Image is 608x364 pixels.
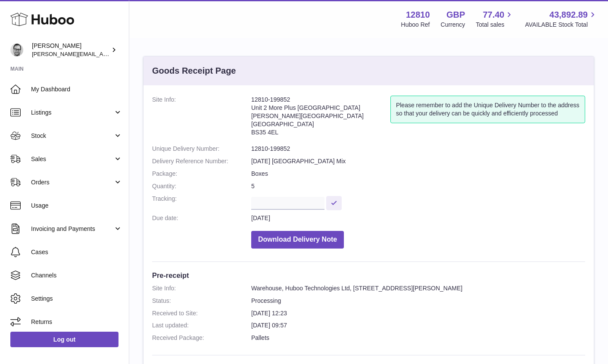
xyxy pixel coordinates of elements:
dd: Warehouse, Huboo Technologies Ltd, [STREET_ADDRESS][PERSON_NAME] [251,284,585,292]
dd: [DATE] [GEOGRAPHIC_DATA] Mix [251,157,585,165]
dd: Boxes [251,170,585,178]
span: Settings [31,295,122,303]
h3: Goods Receipt Page [152,65,236,77]
span: My Dashboard [31,85,122,93]
div: Currency [441,21,465,29]
span: Returns [31,318,122,326]
div: Huboo Ref [401,21,430,29]
dt: Package: [152,170,251,178]
button: Download Delivery Note [251,231,344,249]
dt: Unique Delivery Number: [152,145,251,153]
dt: Due date: [152,214,251,222]
div: Please remember to add the Unique Delivery Number to the address so that your delivery can be qui... [390,96,585,123]
span: 77.40 [483,9,504,21]
dt: Received to Site: [152,309,251,317]
a: Log out [10,332,118,347]
img: alex@digidistiller.com [10,44,23,56]
span: [PERSON_NAME][EMAIL_ADDRESS][DOMAIN_NAME] [32,50,173,57]
a: 43,892.89 AVAILABLE Stock Total [525,9,598,29]
dd: [DATE] 12:23 [251,309,585,317]
span: Invoicing and Payments [31,225,113,233]
dt: Quantity: [152,182,251,190]
strong: GBP [446,9,465,21]
dd: 5 [251,182,585,190]
dt: Site Info: [152,96,251,140]
span: Orders [31,178,113,187]
dt: Last updated: [152,321,251,330]
dt: Received Package: [152,334,251,342]
a: 77.40 Total sales [476,9,514,29]
dd: [DATE] [251,214,585,222]
dd: Processing [251,297,585,305]
span: 43,892.89 [549,9,588,21]
dd: 12810-199852 [251,145,585,153]
dt: Delivery Reference Number: [152,157,251,165]
h3: Pre-receipt [152,271,585,280]
div: [PERSON_NAME] [32,42,109,58]
address: 12810-199852 Unit 2 More Plus [GEOGRAPHIC_DATA] [PERSON_NAME][GEOGRAPHIC_DATA] [GEOGRAPHIC_DATA] ... [251,96,390,140]
strong: 12810 [406,9,430,21]
span: Listings [31,109,113,117]
span: Total sales [476,21,514,29]
dt: Site Info: [152,284,251,292]
dd: Pallets [251,334,585,342]
span: Stock [31,132,113,140]
dt: Tracking: [152,195,251,210]
span: AVAILABLE Stock Total [525,21,598,29]
span: Channels [31,271,122,280]
dd: [DATE] 09:57 [251,321,585,330]
span: Cases [31,248,122,256]
span: Sales [31,155,113,163]
span: Usage [31,202,122,210]
dt: Status: [152,297,251,305]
